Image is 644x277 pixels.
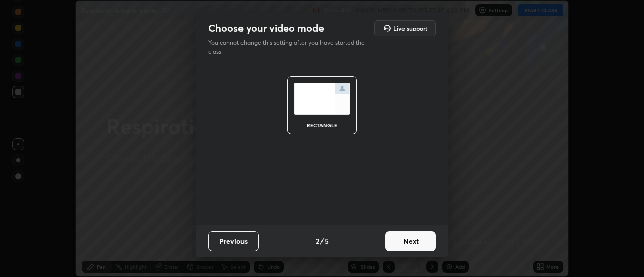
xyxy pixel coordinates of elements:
h2: Choose your video mode [208,22,324,35]
img: normalScreenIcon.ae25ed63.svg [294,83,350,115]
p: You cannot change this setting after you have started the class [208,38,371,56]
div: rectangle [302,123,342,128]
button: Previous [208,231,259,251]
h5: Live support [393,25,427,31]
h4: 5 [325,236,329,246]
h4: 2 [316,236,319,246]
h4: / [320,236,324,246]
button: Next [385,231,436,251]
